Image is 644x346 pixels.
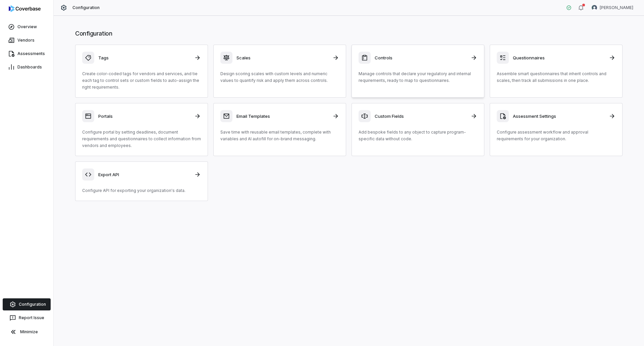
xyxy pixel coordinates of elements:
h3: Tags [98,55,190,61]
p: Assemble smart questionnaires that inherit controls and scales, then track all submissions in one... [497,70,615,84]
p: Save time with reusable email templates, complete with variables and AI autofill for on-brand mes... [220,129,339,142]
h3: Portals [98,113,190,119]
a: Email TemplatesSave time with reusable email templates, complete with variables and AI autofill f... [213,103,346,156]
p: Configure assessment workflow and approval requirements for your organization. [497,129,615,142]
h1: Configuration [75,29,623,38]
span: Minimize [20,329,38,335]
span: Report Issue [19,315,44,320]
span: Vendors [17,38,35,43]
p: Create color-coded tags for vendors and services, and tie each tag to control sets or custom fiel... [82,70,201,91]
h3: Custom Fields [375,113,467,119]
img: Melanie Lorent avatar [592,5,597,10]
h3: Questionnaires [513,55,605,61]
img: logo-D7KZi-bG.svg [9,5,41,12]
button: Report Issue [3,312,51,324]
a: Dashboards [1,61,52,73]
p: Add bespoke fields to any object to capture program-specific data without code. [359,129,477,142]
a: Export APIConfigure API for exporting your organization's data. [75,161,208,201]
h3: Controls [375,55,467,61]
span: Dashboards [17,64,42,70]
h3: Scales [236,55,328,61]
a: ControlsManage controls that declare your regulatory and internal requirements, ready to map to q... [352,45,484,98]
span: Overview [17,24,37,30]
a: QuestionnairesAssemble smart questionnaires that inherit controls and scales, then track all subm... [490,45,623,98]
button: Melanie Lorent avatar[PERSON_NAME] [588,3,637,13]
span: Configuration [19,302,46,307]
a: Overview [1,21,52,33]
p: Design scoring scales with custom levels and numeric values to quantify risk and apply them acros... [220,70,339,84]
h3: Export API [98,171,190,178]
a: Assessments [1,48,52,60]
span: Assessments [17,51,45,56]
p: Configure API for exporting your organization's data. [82,187,201,194]
a: Vendors [1,34,52,46]
a: ScalesDesign scoring scales with custom levels and numeric values to quantify risk and apply them... [213,45,346,98]
p: Manage controls that declare your regulatory and internal requirements, ready to map to questionn... [359,70,477,84]
p: Configure portal by setting deadlines, document requirements and questionnaires to collect inform... [82,129,201,149]
h3: Email Templates [236,113,328,119]
a: TagsCreate color-coded tags for vendors and services, and tie each tag to control sets or custom ... [75,45,208,98]
span: [PERSON_NAME] [600,5,633,10]
a: Configuration [3,298,51,310]
a: Assessment SettingsConfigure assessment workflow and approval requirements for your organization. [490,103,623,156]
a: Custom FieldsAdd bespoke fields to any object to capture program-specific data without code. [352,103,484,156]
button: Minimize [3,325,51,339]
span: Configuration [72,5,100,10]
h3: Assessment Settings [513,113,605,119]
a: PortalsConfigure portal by setting deadlines, document requirements and questionnaires to collect... [75,103,208,156]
